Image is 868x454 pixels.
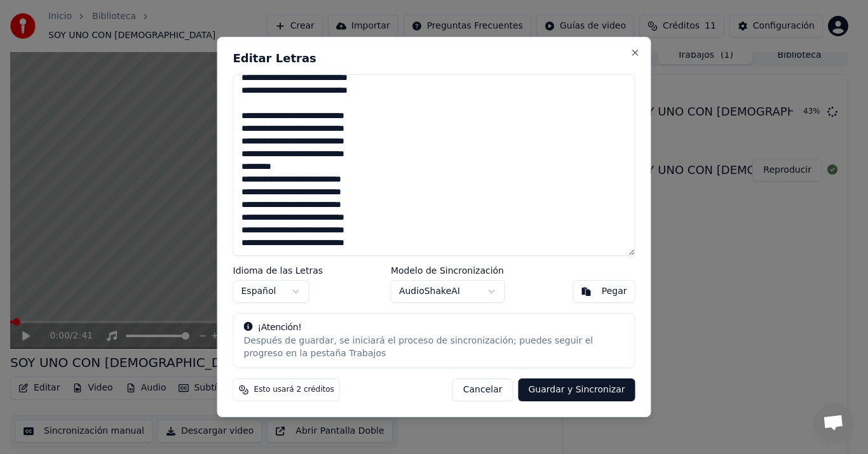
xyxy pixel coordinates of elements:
[573,280,635,303] button: Pegar
[391,266,505,275] label: Modelo de Sincronización
[518,378,635,401] button: Guardar y Sincronizar
[452,378,513,401] button: Cancelar
[602,285,627,298] div: Pegar
[244,335,625,361] div: Después de guardar, se iniciará el proceso de sincronización; puedes seguir el progreso en la pes...
[244,321,625,334] div: ¡Atención!
[233,266,323,275] label: Idioma de las Letras
[233,53,635,64] h2: Editar Letras
[254,385,334,395] span: Esto usará 2 créditos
